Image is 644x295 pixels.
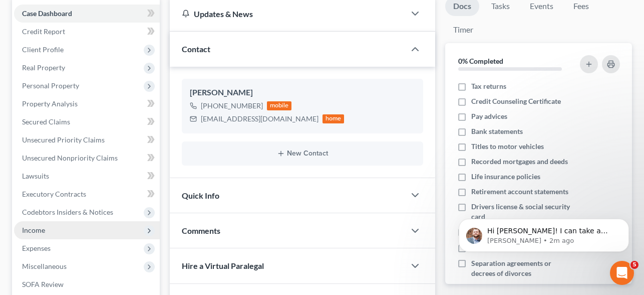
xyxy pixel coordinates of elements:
[182,9,393,19] div: Updates & News
[182,261,264,270] span: Hire a Virtual Paralegal
[630,261,638,269] span: 5
[14,131,160,149] a: Unsecured Priority Claims
[190,150,415,158] button: New Contact
[182,191,219,200] span: Quick Info
[22,262,67,270] span: Miscellaneous
[22,208,113,216] span: Codebtors Insiders & Notices
[610,261,634,285] iframe: Intercom live chat
[14,113,160,131] a: Secured Claims
[22,190,86,198] span: Executory Contracts
[445,20,481,40] a: Timer
[22,99,78,108] span: Property Analysis
[14,23,160,41] a: Credit Report
[267,101,292,110] div: mobile
[22,244,51,252] span: Expenses
[22,172,49,180] span: Lawsuits
[22,154,118,162] span: Unsecured Nonpriority Claims
[22,63,65,72] span: Real Property
[22,280,64,288] span: SOFA Review
[190,87,415,99] div: [PERSON_NAME]
[22,27,65,36] span: Credit Report
[458,57,503,65] strong: 0% Completed
[22,135,105,144] span: Unsecured Priority Claims
[14,95,160,113] a: Property Analysis
[22,45,64,54] span: Client Profile
[22,9,72,18] span: Case Dashboard
[182,44,210,54] span: Contact
[471,81,506,91] span: Tax returns
[14,149,160,167] a: Unsecured Nonpriority Claims
[201,101,263,111] div: [PHONE_NUMBER]
[22,117,70,126] span: Secured Claims
[444,198,644,268] iframe: Intercom notifications message
[22,226,45,234] span: Income
[471,111,507,121] span: Pay advices
[201,114,318,124] div: [EMAIL_ADDRESS][DOMAIN_NAME]
[471,96,561,106] span: Credit Counseling Certificate
[471,126,523,136] span: Bank statements
[471,157,568,167] span: Recorded mortgages and deeds
[182,226,220,235] span: Comments
[14,5,160,23] a: Case Dashboard
[14,167,160,185] a: Lawsuits
[471,258,577,278] span: Separation agreements or decrees of divorces
[323,114,345,123] div: home
[14,275,160,293] a: SOFA Review
[471,141,544,152] span: Titles to motor vehicles
[471,187,568,197] span: Retirement account statements
[14,185,160,203] a: Executory Contracts
[22,81,79,90] span: Personal Property
[471,172,540,182] span: Life insurance policies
